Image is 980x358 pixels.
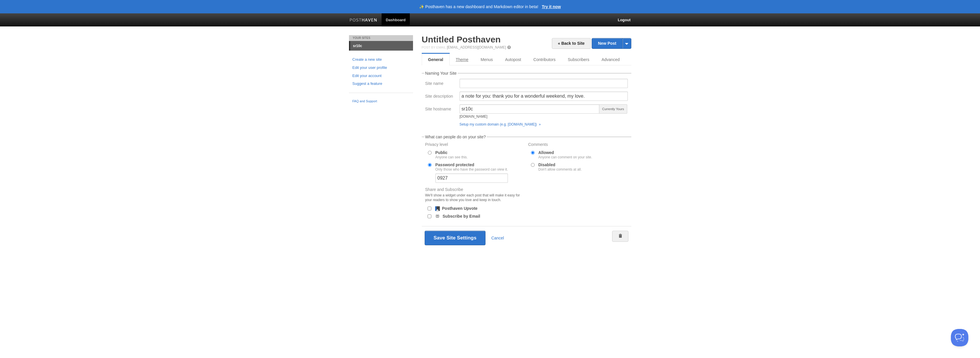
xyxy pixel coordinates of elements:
div: Anyone can comment on your site. [538,155,592,159]
div: We'll show a widget under each post that will make it easy for your readers to show you love and ... [425,193,525,202]
label: Subscribe by Email [443,214,480,218]
label: Posthaven Upvote [442,206,478,210]
label: Comments [528,142,628,148]
label: Site description [425,94,456,100]
a: Dashboard [382,13,410,26]
a: Menus [474,54,499,65]
label: Share and Subscribe [425,187,525,204]
img: Posthaven-bar [350,18,377,23]
label: Allowed [538,151,592,159]
a: Untitled Posthaven [422,35,501,44]
a: Theme [450,54,475,65]
a: [EMAIL_ADDRESS][DOMAIN_NAME] [447,45,506,49]
div: [DOMAIN_NAME] [460,115,600,118]
label: Site hostname [425,107,456,112]
label: Disabled [538,163,582,171]
div: Only those who have the password can view it. [435,168,508,171]
iframe: Help Scout Beacon - Open [951,329,968,346]
a: Setup my custom domain (e.g. [DOMAIN_NAME]) » [460,122,541,126]
a: Create a new site [352,57,410,63]
a: sr10c [350,41,413,51]
a: Suggest a feature [352,81,410,87]
a: General [422,54,450,65]
span: Currently Yours [599,104,627,114]
span: Post by Email [422,46,446,49]
header: ✨ Posthaven has a new dashboard and Markdown editor in beta! [419,5,538,9]
a: New Post [592,38,631,49]
a: « Back to Site [552,38,591,49]
label: Password protected [435,163,508,171]
li: Your Sites [349,35,413,41]
button: Save Site Settings [425,231,485,245]
a: Autopost [499,54,527,65]
a: Subscribers [562,54,596,65]
a: Contributors [527,54,562,65]
div: Don't allow comments at all. [538,168,582,171]
legend: Naming Your Site [424,71,458,75]
a: Advanced [596,54,626,65]
a: Cancel [491,236,504,240]
label: Privacy level [425,142,525,148]
a: FAQ and Support [352,99,410,104]
label: Site name [425,81,456,87]
label: Public [435,151,468,159]
a: Try it now [542,5,561,9]
a: Edit your account [352,73,410,79]
a: Logout [613,13,635,26]
div: Anyone can see this. [435,155,468,159]
a: Edit your user profile [352,65,410,71]
legend: What can people do on your site? [424,135,487,139]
